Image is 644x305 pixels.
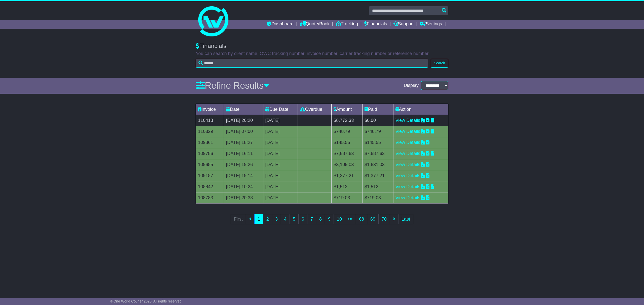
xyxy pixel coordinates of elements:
span: © One World Courier 2025. All rights reserved. [110,299,183,303]
td: $3,109.03 [332,159,363,170]
td: 109187 [196,170,224,181]
td: [DATE] [263,192,298,203]
td: 109861 [196,137,224,148]
a: Tracking [336,20,358,29]
td: Overdue [298,104,332,115]
td: [DATE] 18:27 [224,137,263,148]
td: Paid [362,104,393,115]
a: 4 [281,214,290,224]
a: 9 [325,214,334,224]
td: [DATE] 20:38 [224,192,263,203]
td: $1,377.21 [362,170,393,181]
td: $145.55 [332,137,363,148]
td: Invoice [196,104,224,115]
td: [DATE] 16:11 [224,148,263,159]
td: [DATE] [263,148,298,159]
a: 2 [263,214,272,224]
a: 70 [378,214,390,224]
td: $7,687.63 [362,148,393,159]
td: 109786 [196,148,224,159]
td: $1,512 [332,181,363,192]
td: [DATE] 20:20 [224,115,263,126]
td: [DATE] 19:26 [224,159,263,170]
td: Date [224,104,263,115]
td: [DATE] [263,181,298,192]
td: 110418 [196,115,224,126]
td: [DATE] [263,170,298,181]
td: [DATE] 10:24 [224,181,263,192]
a: Support [393,20,414,29]
a: Quote/Book [300,20,330,29]
td: [DATE] 19:14 [224,170,263,181]
td: [DATE] [263,126,298,137]
a: View Details [395,184,420,189]
a: 68 [356,214,367,224]
a: View Details [395,151,420,156]
a: 10 [334,214,345,224]
td: [DATE] 07:00 [224,126,263,137]
a: View Details [395,129,420,134]
td: $8,772.33 [332,115,363,126]
a: 8 [316,214,325,224]
a: Financials [364,20,387,29]
a: View Details [395,118,420,123]
td: $719.03 [362,192,393,203]
td: [DATE] [263,115,298,126]
td: Action [393,104,448,115]
a: Settings [420,20,442,29]
td: [DATE] [263,159,298,170]
a: 69 [367,214,379,224]
span: Display [404,83,419,88]
div: Financials [196,42,448,50]
a: Dashboard [267,20,294,29]
td: $145.55 [362,137,393,148]
td: 108842 [196,181,224,192]
td: $1,631.03 [362,159,393,170]
p: You can search by client name, OWC tracking number, invoice number, carrier tracking number or re... [196,51,448,57]
td: $1,377.21 [332,170,363,181]
a: Refine Results [196,80,269,91]
td: $7,687.63 [332,148,363,159]
td: 108783 [196,192,224,203]
a: View Details [395,140,420,145]
td: $1,512 [362,181,393,192]
a: View Details [395,162,420,167]
td: [DATE] [263,137,298,148]
td: $748.79 [332,126,363,137]
td: 109685 [196,159,224,170]
td: 110329 [196,126,224,137]
a: 5 [290,214,299,224]
a: 3 [272,214,281,224]
a: View Details [395,195,420,200]
a: 6 [298,214,307,224]
a: Last [398,214,413,224]
td: $748.79 [362,126,393,137]
button: Search [431,59,448,68]
td: $719.03 [332,192,363,203]
a: View Details [395,173,420,178]
a: 1 [254,214,263,224]
td: Due Date [263,104,298,115]
td: Amount [332,104,363,115]
a: 7 [307,214,316,224]
td: $0.00 [362,115,393,126]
